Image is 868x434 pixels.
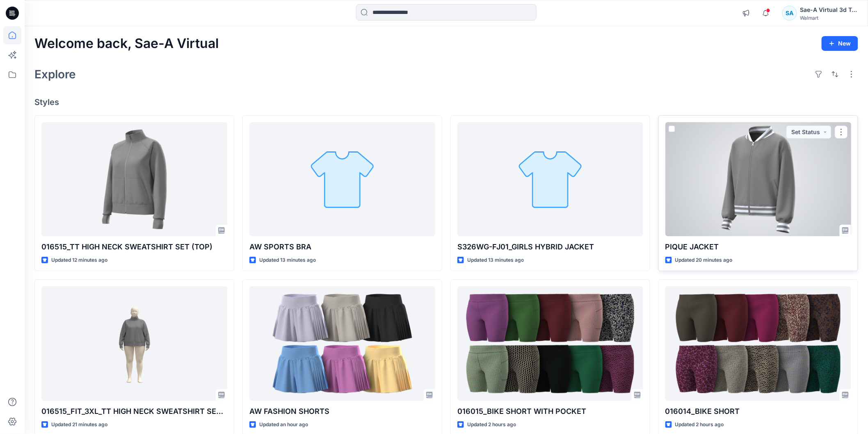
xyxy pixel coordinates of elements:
p: AW SPORTS BRA [249,241,435,253]
button: New [822,36,858,51]
div: Walmart [800,15,858,21]
h2: Explore [34,68,76,81]
a: PIQUE JACKET [665,122,851,236]
p: Updated 20 minutes ago [675,256,733,265]
a: 016515_FIT_3XL_TT HIGH NECK SWEATSHIRT SET (TOP) [41,286,227,400]
p: Updated 13 minutes ago [259,256,316,265]
div: Sae-A Virtual 3d Team [800,5,858,15]
p: Updated 13 minutes ago [467,256,524,265]
p: 016014_BIKE SHORT [665,406,851,417]
p: Updated 2 hours ago [467,420,516,429]
h2: Welcome back, Sae-A Virtual [34,36,219,51]
a: AW FASHION SHORTS [249,286,435,400]
p: AW FASHION SHORTS [249,406,435,417]
p: PIQUE JACKET [665,241,851,253]
p: 016015_BIKE SHORT WITH POCKET [457,406,643,417]
a: 016015_BIKE SHORT WITH POCKET [457,286,643,400]
p: S326WG-FJ01_GIRLS HYBRID JACKET [457,241,643,253]
p: Updated 2 hours ago [675,420,724,429]
h4: Styles [34,97,858,107]
a: AW SPORTS BRA [249,122,435,236]
p: Updated an hour ago [259,420,308,429]
p: 016515_TT HIGH NECK SWEATSHIRT SET (TOP) [41,241,227,253]
a: 016014_BIKE SHORT [665,286,851,400]
p: Updated 12 minutes ago [51,256,107,265]
p: 016515_FIT_3XL_TT HIGH NECK SWEATSHIRT SET (TOP) [41,406,227,417]
a: S326WG-FJ01_GIRLS HYBRID JACKET [457,122,643,236]
div: SA [782,6,797,21]
p: Updated 21 minutes ago [51,420,107,429]
a: 016515_TT HIGH NECK SWEATSHIRT SET (TOP) [41,122,227,236]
